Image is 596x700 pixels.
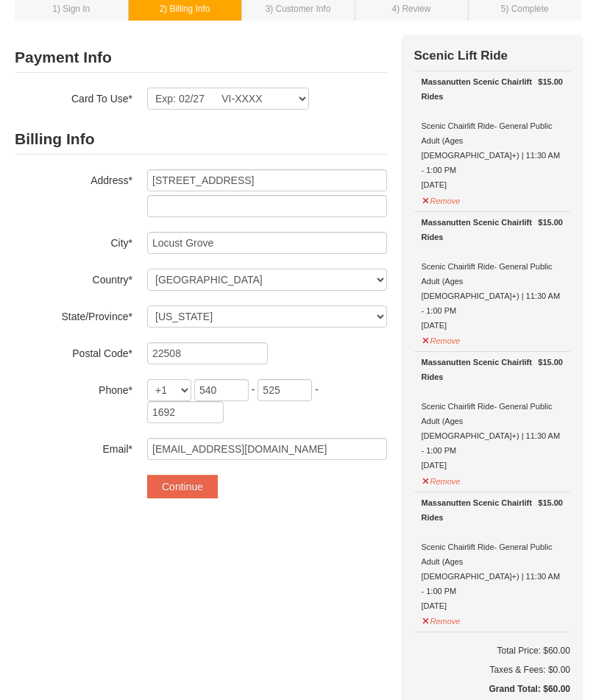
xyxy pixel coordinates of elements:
[57,4,90,14] span: ) Sign In
[392,4,431,14] small: 4
[538,355,563,370] strong: $15.00
[15,305,132,324] label: State/Province*
[538,215,563,230] strong: $15.00
[258,379,312,401] input: xxx
[422,470,461,489] button: Remove
[414,682,570,696] h5: Grand Total: $60.00
[270,4,330,14] span: ) Customer Info
[15,88,132,106] label: Card To Use*
[15,438,132,456] label: Email*
[422,215,563,333] div: Scenic Chairlift Ride- General Public Adult (Ages [DEMOGRAPHIC_DATA]+) | 11:30 AM - 1:00 PM [DATE]
[15,124,387,155] h2: Billing Info
[422,495,563,613] div: Scenic Chairlift Ride- General Public Adult (Ages [DEMOGRAPHIC_DATA]+) | 11:30 AM - 1:00 PM [DATE]
[538,495,563,510] strong: $15.00
[15,169,132,188] label: Address*
[15,342,132,361] label: Postal Code*
[538,74,563,89] strong: $15.00
[147,232,387,254] input: City
[414,662,570,677] div: Taxes & Fees: $0.00
[422,355,563,473] div: Scenic Chairlift Ride- General Public Adult (Ages [DEMOGRAPHIC_DATA]+) | 11:30 AM - 1:00 PM [DATE]
[15,269,132,287] label: Country*
[194,379,249,401] input: xxx
[414,49,508,63] strong: Scenic Lift Ride
[15,232,132,250] label: City*
[147,438,387,460] input: Email
[15,43,387,73] h2: Payment Info
[160,4,210,14] small: 2
[266,4,331,14] small: 3
[164,4,210,14] span: ) Billing Info
[315,383,319,395] span: -
[147,169,387,191] input: Billing Info
[414,643,570,658] h6: Total Price: $60.00
[422,215,563,244] div: Massanutten Scenic Chairlift Rides
[147,475,218,498] button: Continue
[147,342,268,364] input: Postal Code
[252,383,255,395] span: -
[505,4,548,14] span: ) Complete
[501,4,549,14] small: 5
[422,190,461,208] button: Remove
[422,610,461,629] button: Remove
[422,330,461,348] button: Remove
[422,495,563,525] div: Massanutten Scenic Chairlift Rides
[147,401,224,423] input: xxxx
[52,4,90,14] small: 1
[422,74,563,192] div: Scenic Chairlift Ride- General Public Adult (Ages [DEMOGRAPHIC_DATA]+) | 11:30 AM - 1:00 PM [DATE]
[422,355,563,384] div: Massanutten Scenic Chairlift Rides
[15,379,132,397] label: Phone*
[397,4,430,14] span: ) Review
[422,74,563,104] div: Massanutten Scenic Chairlift Rides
